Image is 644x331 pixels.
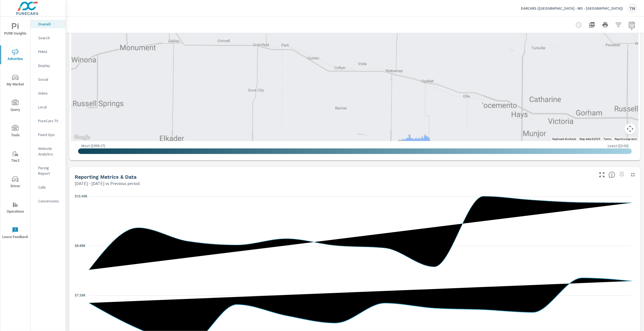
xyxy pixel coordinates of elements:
div: PureCars TV [30,117,66,125]
p: [DATE] - [DATE] vs Previous period [75,180,139,187]
a: Open this area in Google Maps (opens a new window) [73,134,91,141]
span: Understand performance data overtime and see how metrics compare to each other. [609,171,615,178]
p: Overall [38,21,61,27]
div: Search [30,34,66,42]
text: $8.88K [75,244,86,248]
span: PURE Insights [2,23,29,37]
text: $7.26K [75,294,86,298]
div: Social [30,75,66,84]
div: PMAX [30,48,66,56]
h5: Reporting Metrics & Data [75,174,136,180]
a: Terms [604,137,611,140]
div: Calls [30,183,66,191]
button: "Export Report to PDF" [586,19,598,30]
a: Report a map error [615,137,637,140]
img: Google [73,134,91,141]
p: DARCARS ([GEOGRAPHIC_DATA] - MD - [GEOGRAPHIC_DATA]) [521,6,623,11]
span: Leave Feedback [2,227,29,240]
p: Pacing Report [38,165,61,176]
span: Tier2 [2,150,29,164]
span: Advertise [2,49,29,62]
p: Fixed Ops [38,132,61,137]
span: Query [2,100,29,113]
span: Map data ©2025 [580,137,600,140]
p: Conversions [38,198,61,204]
p: Display [38,63,61,68]
button: Print Report [600,19,611,30]
button: Apply Filters [613,19,624,30]
span: Driver [2,176,29,189]
p: PMAX [38,49,61,54]
p: Social [38,77,61,82]
span: Operations [2,201,29,215]
p: Most ( $999.27 ) [81,143,105,148]
p: PureCars TV [38,118,61,124]
p: Video [38,90,61,96]
div: Video [30,89,66,97]
span: My Market [2,74,29,88]
div: Website Analytics [30,144,66,158]
p: Local [38,104,61,110]
text: $10.49K [75,194,87,198]
p: Search [38,35,61,41]
button: Select Date Range [626,19,637,30]
div: nav menu [0,17,30,246]
div: Local [30,103,66,111]
button: Keyboard shortcuts [552,137,576,141]
div: Display [30,61,66,70]
div: TM [627,3,637,13]
button: Minimize Widget [629,170,637,179]
span: Tools [2,125,29,139]
div: Conversions [30,197,66,205]
div: Fixed Ops [30,131,66,139]
p: Website Analytics [38,146,61,157]
span: Select a preset date range to save this widget [617,170,626,179]
button: Make Fullscreen [598,170,606,179]
button: Map camera controls [625,123,636,134]
p: Least ( $0.00 ) [608,143,629,148]
div: Pacing Report [30,164,66,178]
p: Calls [38,184,61,190]
div: Overall [30,20,66,28]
